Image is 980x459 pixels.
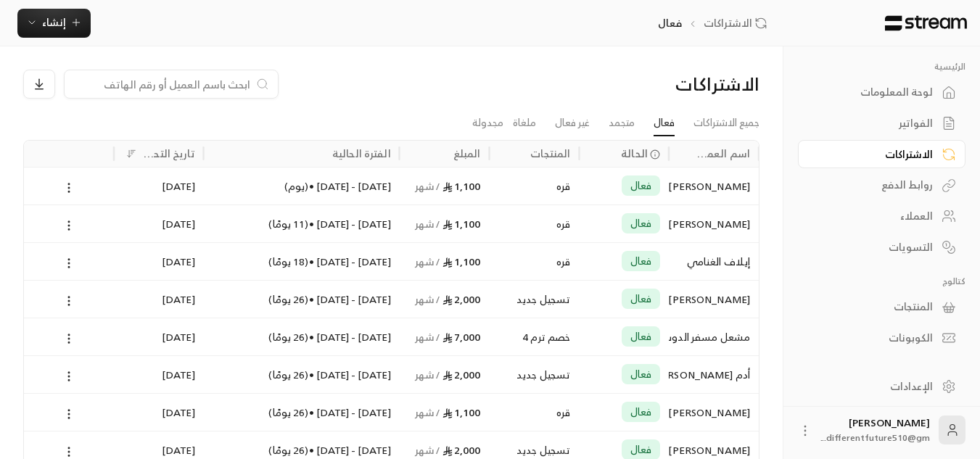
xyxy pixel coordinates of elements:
a: الفواتير [798,109,965,138]
div: [DATE] [123,205,195,242]
div: 1,100 [408,205,481,242]
div: قره [498,205,571,242]
a: المنتجات [798,293,965,321]
a: جميع الاشتراكات [693,110,759,136]
div: اسم العميل [696,144,750,162]
p: الرئيسية [798,61,965,73]
a: الكوبونات [798,324,965,352]
span: فعال [630,367,652,381]
span: الحالة [621,146,648,161]
div: 7,000 [408,318,481,355]
div: [DATE] - [DATE] • ( 18 يومًا ) [213,243,391,280]
a: ملغاة [513,110,536,136]
div: قره [498,243,571,280]
span: / شهر [415,328,440,346]
div: الاشتراكات [586,73,759,96]
span: فعال [630,254,652,268]
div: [DATE] - [DATE] • ( يوم ) [213,168,391,204]
div: [DATE] [123,394,195,431]
span: / شهر [415,290,440,308]
div: تسجيل جديد [498,281,571,318]
div: إيلاف الغنامي [678,243,750,280]
div: [DATE] [123,168,195,204]
span: / شهر [415,252,440,270]
a: لوحة المعلومات [798,78,965,107]
div: أدم [PERSON_NAME] [678,356,750,393]
div: 1,100 [408,394,481,431]
span: فعال [630,178,652,193]
a: متجمد [609,110,635,136]
span: فعال [630,291,652,306]
div: [DATE] [123,318,195,355]
img: Logo [884,15,968,31]
span: / شهر [415,441,440,459]
div: قره [498,168,571,204]
div: خصم ترم 4 [498,318,571,355]
div: [DATE] [123,356,195,393]
a: الإعدادات [798,372,965,400]
div: 1,100 [408,168,481,204]
div: 2,000 [408,281,481,318]
div: [DATE] - [DATE] • ( 11 يومًا ) [213,205,391,242]
div: تسجيل جديد [498,356,571,393]
div: الإعدادات [816,379,933,394]
span: / شهر [415,177,440,195]
div: [DATE] [123,281,195,318]
div: المبلغ [453,144,481,162]
div: [PERSON_NAME] [678,281,750,318]
input: ابحث باسم العميل أو رقم الهاتف [73,76,250,92]
p: فعال [658,16,682,30]
span: فعال [630,442,652,457]
div: مشعل مسفر الدوسري [678,318,750,355]
a: روابط الدفع [798,171,965,199]
span: / شهر [415,403,440,421]
div: المنتجات [816,299,933,314]
div: [DATE] [123,243,195,280]
div: الفترة الحالية [332,144,391,162]
div: التسويات [816,240,933,255]
span: فعال [630,329,652,344]
span: / شهر [415,365,440,384]
span: فعال [630,405,652,419]
div: [DATE] - [DATE] • ( 26 يومًا ) [213,281,391,318]
div: العملاء [816,209,933,223]
div: 1,100 [408,243,481,280]
div: [PERSON_NAME] [678,168,750,204]
button: إنشاء [17,9,91,38]
div: 2,000 [408,356,481,393]
a: التسويات [798,233,965,261]
div: قره [498,394,571,431]
div: لوحة المعلومات [816,85,933,99]
div: تاريخ التحديث [141,144,195,162]
div: [PERSON_NAME] [678,394,750,431]
a: الاشتراكات [704,16,773,30]
a: غير فعال [555,110,590,136]
a: مجدولة [472,110,503,136]
div: [PERSON_NAME] [678,205,750,242]
div: الكوبونات [816,331,933,345]
button: Sort [123,145,140,162]
div: [DATE] - [DATE] • ( 26 يومًا ) [213,394,391,431]
div: [DATE] - [DATE] • ( 26 يومًا ) [213,318,391,355]
span: إنشاء [42,13,66,31]
div: المنتجات [530,144,570,162]
a: العملاء [798,202,965,231]
span: فعال [630,216,652,231]
a: فعال [654,110,675,136]
div: الفواتير [816,116,933,131]
p: كتالوج [798,276,965,287]
div: الاشتراكات [816,147,933,162]
a: الاشتراكات [798,140,965,168]
div: [PERSON_NAME] [821,415,930,444]
span: differentfuture510@gm... [821,430,930,445]
div: [DATE] - [DATE] • ( 26 يومًا ) [213,356,391,393]
nav: breadcrumb [658,16,772,30]
span: / شهر [415,215,440,233]
div: روابط الدفع [816,178,933,192]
